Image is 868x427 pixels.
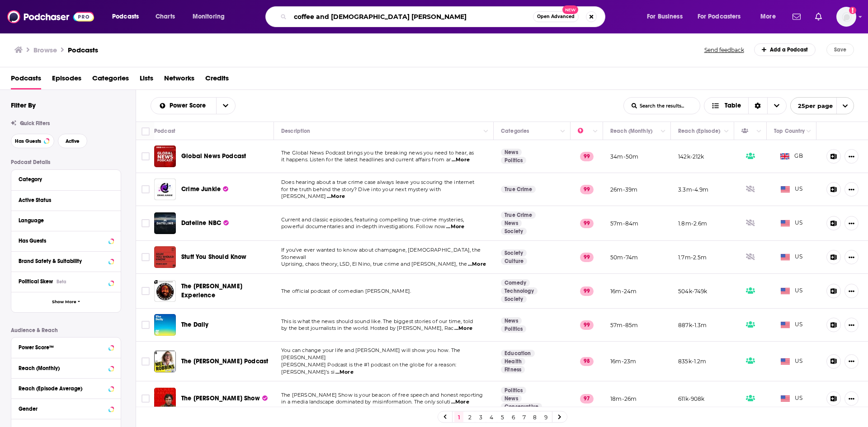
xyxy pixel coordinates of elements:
div: Language [19,217,108,224]
button: Column Actions [721,126,732,137]
a: Politics [501,157,526,164]
a: Society [501,296,527,303]
a: Politics [501,387,526,394]
a: 4 [487,412,496,422]
a: The Tucker Carlson Show [154,388,176,409]
button: Active Status [19,194,113,206]
span: Has Guests [15,139,41,144]
button: Show More Button [844,149,859,164]
span: Toggle select row [142,394,150,403]
span: ...More [451,399,469,406]
a: 5 [498,412,507,422]
button: Save [826,43,854,56]
button: Column Actions [481,126,491,137]
button: Show profile menu [836,7,856,27]
a: 7 [519,412,528,422]
a: The [PERSON_NAME] Show [181,394,268,403]
button: open menu [641,9,694,24]
button: Show More Button [844,216,859,230]
span: ...More [335,369,354,376]
div: Active Status [19,197,108,203]
span: Crime Junkie [181,185,221,193]
a: Health [501,358,525,365]
span: ...More [454,325,472,332]
span: ...More [468,261,486,268]
div: Power Score [578,126,590,136]
div: Beta [57,279,66,285]
a: Credits [205,71,229,89]
a: Dateline NBC [154,212,176,234]
span: Charts [156,10,175,23]
p: 50m-74m [610,253,638,261]
h2: Choose List sort [151,97,236,114]
a: Podcasts [68,46,98,54]
p: 887k-1.3m [678,321,707,329]
button: Political SkewBeta [19,276,113,287]
span: GB [780,152,803,161]
button: Show More Button [844,182,859,197]
div: Categories [501,126,529,136]
img: The Mel Robbins Podcast [154,351,176,372]
svg: Add a profile image [849,7,856,14]
span: ...More [446,223,464,230]
span: Monitoring [193,10,225,23]
a: Show notifications dropdown [811,9,826,24]
button: Category [19,174,113,185]
span: If you've ever wanted to know about champagne, [DEMOGRAPHIC_DATA], the Stonewall [281,247,481,260]
img: Global News Podcast [154,145,176,167]
button: open menu [151,103,216,109]
span: US [781,185,803,194]
span: US [781,219,803,228]
button: Gender [19,403,113,414]
div: Has Guests [741,126,754,136]
a: News [501,220,522,227]
p: 99 [580,152,594,161]
button: Send feedback [702,46,747,54]
p: 1.8m-2.6m [678,220,708,227]
button: Column Actions [658,126,669,137]
a: Charts [150,9,180,24]
p: 142k-212k [678,153,704,160]
span: Toggle select row [142,287,150,295]
a: True Crime [501,211,536,219]
span: Dateline NBC [181,219,221,227]
span: Quick Filters [20,120,50,127]
span: The [PERSON_NAME] Show is your beacon of free speech and honest reporting [281,392,483,398]
div: Reach (Episode) [678,126,720,136]
span: Toggle select row [142,321,150,329]
a: The Daily [154,314,176,336]
span: Stuff You Should Know [181,253,247,261]
h2: Choose View [704,97,787,114]
span: The [PERSON_NAME] Experience [181,282,242,299]
span: For Podcasters [698,10,741,23]
button: Power Score™ [19,341,113,352]
a: Fitness [501,366,525,373]
p: Podcast Details [11,159,121,165]
img: Crime Junkie [154,178,176,200]
p: 57m-84m [610,220,638,227]
span: New [562,5,579,14]
p: 3.3m-4.9m [678,186,709,193]
span: Global News Podcast [181,152,246,160]
button: Brand Safety & Suitability [19,255,113,267]
p: 97 [580,394,594,403]
a: Categories [92,71,129,89]
span: ...More [327,193,345,200]
button: Column Actions [754,126,764,137]
a: News [501,395,522,402]
div: Sort Direction [748,98,767,114]
a: Podcasts [11,71,41,89]
span: 25 per page [791,99,833,113]
a: Show notifications dropdown [789,9,804,24]
a: Politics [501,325,526,333]
a: Networks [164,71,194,89]
button: Show More [11,292,121,312]
p: 26m-39m [610,186,637,193]
span: The Global News Podcast brings you the breaking news you need to hear, as [281,150,474,156]
img: Podchaser - Follow, Share and Rate Podcasts [7,8,94,25]
a: News [501,317,522,324]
